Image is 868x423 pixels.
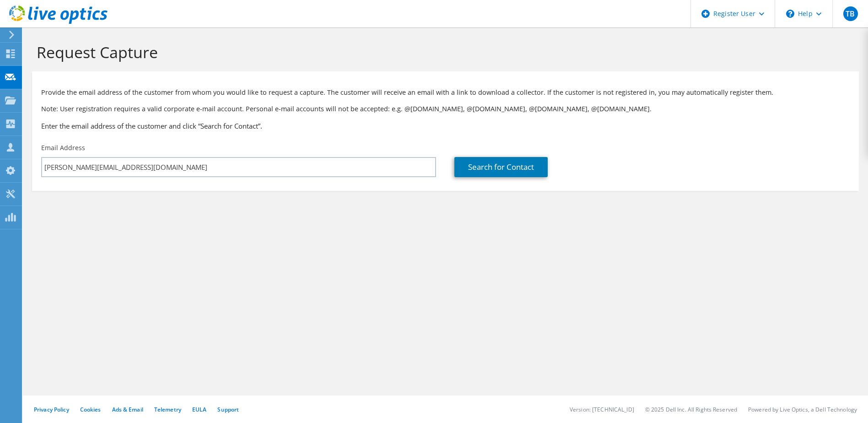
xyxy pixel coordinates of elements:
[80,406,101,413] a: Cookies
[843,6,858,21] span: TB
[34,406,69,413] a: Privacy Policy
[37,43,850,62] h1: Request Capture
[645,406,737,413] li: © 2025 Dell Inc. All Rights Reserved
[454,157,548,177] a: Search for Contact
[112,406,143,413] a: Ads & Email
[41,143,85,152] label: Email Address
[154,406,181,413] a: Telemetry
[41,121,850,131] h3: Enter the email address of the customer and click “Search for Contact”.
[786,10,794,18] svg: \n
[41,87,850,98] p: Provide the email address of the customer from whom you would like to request a capture. The cust...
[748,406,857,413] li: Powered by Live Optics, a Dell Technology
[41,104,850,114] p: Note: User registration requires a valid corporate e-mail account. Personal e-mail accounts will ...
[217,406,239,413] a: Support
[192,406,206,413] a: EULA
[570,406,634,413] li: Version: [TECHNICAL_ID]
